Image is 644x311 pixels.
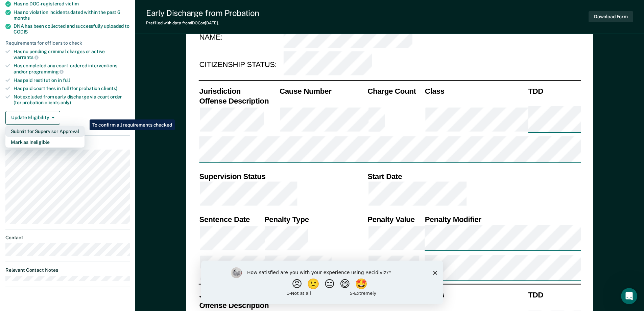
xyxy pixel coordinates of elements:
th: Cause Number [279,86,366,96]
div: Has paid court fees in full (for probation [14,86,130,91]
span: clients) [101,86,117,91]
span: CODIS [14,29,28,35]
th: Penalty Modifier [424,214,581,224]
div: DNA has been collected and successfully uploaded to [14,23,130,35]
iframe: Intercom live chat [621,288,637,304]
dt: Relevant Contact Notes [5,267,130,273]
button: Mark as Ineligible [5,137,85,148]
div: Not excluded from early discharge via court order (for probation clients [14,94,130,106]
th: Sentence Date [198,214,263,224]
span: victim [65,1,79,6]
th: TDD [527,290,581,300]
button: Update Eligibility [5,111,60,125]
td: CITIZENSHIP STATUS: [198,51,283,79]
th: Jurisdiction [198,290,279,300]
div: Has no DOC-registered [14,1,130,7]
th: Penalty Value [367,214,424,224]
span: programming [29,69,64,74]
th: Jurisdiction [198,86,279,96]
iframe: Survey by Kim from Recidiviz [201,261,443,304]
th: Start Date [367,171,581,181]
div: Has no pending criminal charges or active [14,49,130,60]
div: Has no violation incidents dated within the past 6 [14,9,130,21]
td: NAME: [198,23,283,51]
th: Charge Count [367,86,424,96]
span: months [14,15,30,21]
dt: Contact [5,235,130,241]
div: Has completed any court-ordered interventions and/or [14,63,130,74]
div: Has paid restitution in [14,77,130,83]
th: Class [424,86,527,96]
th: Class [424,290,527,300]
button: Submit for Supervisor Approval [5,126,85,137]
div: Prefilled with data from IDOC on [DATE] . [146,21,259,25]
th: Penalty Type [263,214,366,224]
th: Supervision Status [198,171,367,181]
th: TDD [527,86,581,96]
div: Requirements for officers to check [5,40,130,46]
th: Offense Description [198,300,279,310]
span: warrants [14,54,39,60]
th: Offense Description [198,96,279,106]
button: Download Form [589,11,633,22]
span: only) [61,100,71,105]
div: Early Discharge from Probation [146,8,259,18]
span: full [63,77,70,83]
